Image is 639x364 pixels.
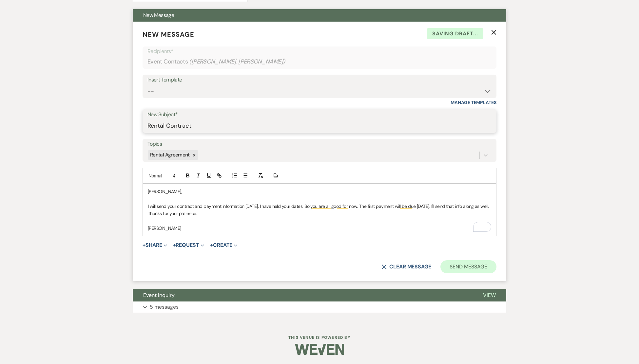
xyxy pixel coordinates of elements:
[147,55,492,68] div: Event Contacts
[427,28,483,39] span: Saving draft...
[150,303,179,311] p: 5 messages
[173,243,176,248] span: +
[143,243,145,248] span: +
[148,225,491,232] p: [PERSON_NAME]
[143,243,167,248] button: Share
[210,243,237,248] button: Create
[148,203,491,217] p: I will send your contract and payment information [DATE]. I have held your dates. So you are all ...
[143,184,496,236] div: To enrich screen reader interactions, please activate Accessibility in Grammarly extension settings
[133,289,473,301] button: Event Inquiry
[143,292,175,299] span: Event Inquiry
[147,110,492,119] label: New Subject*
[143,12,174,19] span: New Message
[189,57,285,66] span: ( [PERSON_NAME], [PERSON_NAME] )
[148,150,191,160] div: Rental Agreement
[147,75,492,85] div: Insert Template
[483,292,496,299] span: View
[210,243,213,248] span: +
[147,47,492,56] p: Recipients*
[143,30,194,39] span: New Message
[440,260,496,273] button: Send Message
[133,301,506,313] button: 5 messages
[473,289,506,301] button: View
[295,338,344,361] img: Weven Logo
[147,139,492,149] label: Topics
[381,264,431,269] button: Clear message
[148,188,491,195] p: [PERSON_NAME],
[451,100,496,105] a: Manage Templates
[173,243,204,248] button: Request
